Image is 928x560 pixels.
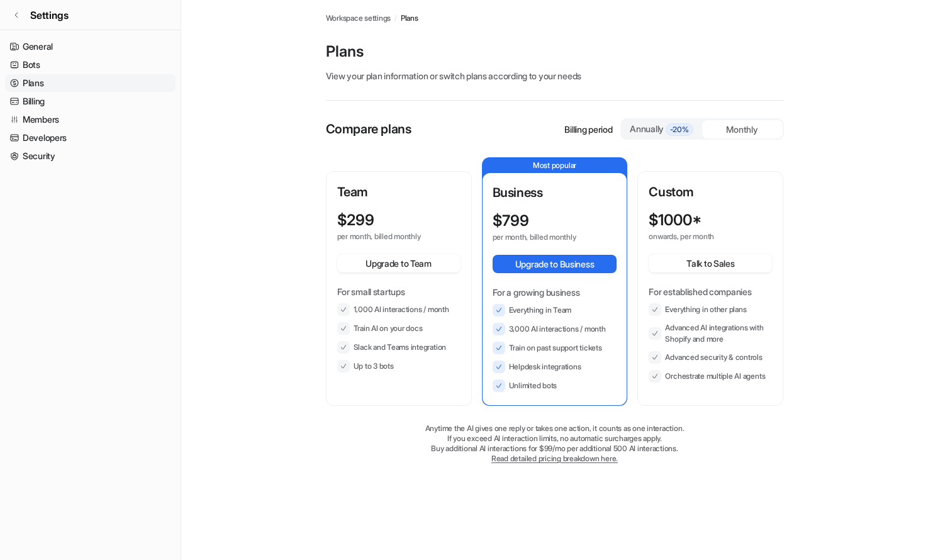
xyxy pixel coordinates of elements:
p: per month, billed monthly [337,232,438,242]
p: $ 799 [493,212,529,230]
p: Anytime the AI gives one reply or takes one action, it counts as one interaction. [326,423,784,434]
p: View your plan information or switch plans according to your needs [326,69,784,82]
a: Plans [5,74,176,92]
p: onwards, per month [649,232,749,242]
button: Talk to Sales [649,254,772,272]
p: Compare plans [326,120,411,138]
a: Security [5,147,176,165]
span: -20% [666,123,693,136]
p: $ 299 [337,211,374,229]
a: Plans [401,13,418,24]
a: Bots [5,56,176,74]
li: Advanced security & controls [649,351,772,364]
a: Members [5,111,176,128]
li: Slack and Teams integration [337,341,461,354]
li: 3,000 AI interactions / month [493,323,617,335]
p: $ 1000* [649,211,702,229]
p: For small startups [337,285,461,298]
li: Unlimited bots [493,379,617,392]
p: For a growing business [493,286,617,299]
li: Everything in other plans [649,303,772,316]
button: Upgrade to Team [337,254,461,272]
a: Developers [5,129,176,147]
div: Annually [627,122,697,136]
p: Most popular [483,158,627,173]
p: Custom [649,182,772,201]
a: Read detailed pricing breakdown here. [491,454,618,463]
p: Business [493,183,617,202]
a: General [5,38,176,55]
p: For established companies [649,285,772,298]
li: Train AI on your docs [337,322,461,335]
a: Workspace settings [326,13,391,24]
a: Billing [5,92,176,110]
li: Helpdesk integrations [493,361,617,373]
li: Everything in Team [493,304,617,316]
span: Settings [30,8,69,23]
li: 1,000 AI interactions / month [337,303,461,316]
li: Advanced AI integrations with Shopify and more [649,322,772,345]
li: Up to 3 bots [337,360,461,372]
p: per month, billed monthly [493,232,595,242]
p: If you exceed AI interaction limits, no automatic surcharges apply. [326,434,784,444]
li: Train on past support tickets [493,342,617,354]
li: Orchestrate multiple AI agents [649,370,772,383]
p: Billing period [564,123,612,136]
p: Team [337,182,461,201]
div: Monthly [702,120,783,138]
p: Buy additional AI interactions for $99/mo per additional 500 AI interactions. [326,444,784,454]
p: Plans [326,42,784,62]
button: Upgrade to Business [493,255,617,273]
span: / [394,13,397,24]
